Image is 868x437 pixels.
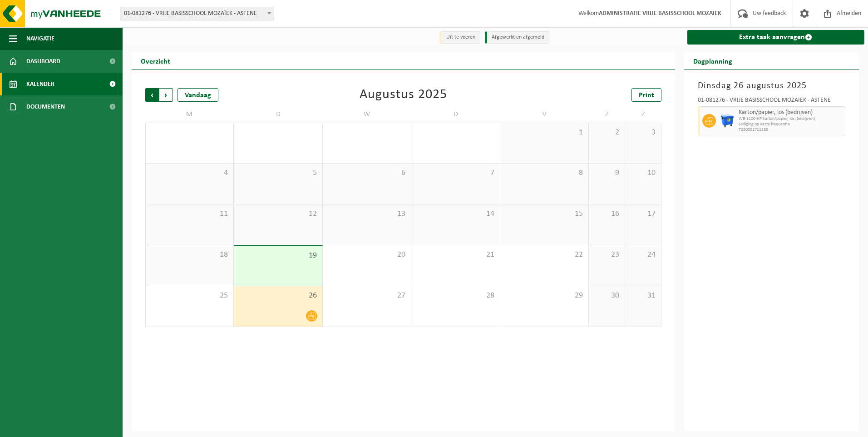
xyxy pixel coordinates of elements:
[630,250,656,260] span: 24
[505,168,584,178] span: 8
[238,209,317,219] span: 12
[120,7,274,20] span: 01-081276 - VRIJE BASISSCHOOL MOZAÏEK - ASTENE
[720,114,734,128] img: WB-1100-HPE-BE-01
[505,128,584,138] span: 1
[416,209,495,219] span: 14
[593,168,620,178] span: 9
[145,88,159,102] span: Vorige
[500,106,589,123] td: V
[327,209,406,219] span: 13
[739,127,843,133] span: T250001711385
[416,291,495,301] span: 28
[439,31,480,44] li: Uit te voeren
[593,209,620,219] span: 16
[234,106,322,123] td: D
[360,88,447,102] div: Augustus 2025
[630,291,656,301] span: 31
[327,168,406,178] span: 6
[411,106,500,123] td: D
[150,250,229,260] span: 18
[599,10,721,17] strong: ADMINISTRATIE VRIJE BASISSCHOOL MOZAIEK
[625,106,661,123] td: Z
[505,250,584,260] span: 22
[739,116,843,122] span: WB-1100-HP karton/papier, los (bedrijven)
[416,168,495,178] span: 7
[159,88,173,102] span: Volgende
[323,106,411,123] td: W
[593,128,620,138] span: 2
[684,52,741,70] h2: Dagplanning
[26,27,54,50] span: Navigatie
[485,31,549,44] li: Afgewerkt en afgemeld
[630,209,656,219] span: 17
[698,79,846,93] h3: Dinsdag 26 augustus 2025
[178,88,218,102] div: Vandaag
[327,291,406,301] span: 27
[593,291,620,301] span: 30
[639,92,654,99] span: Print
[26,50,60,73] span: Dashboard
[739,109,843,116] span: Karton/papier, los (bedrijven)
[631,88,661,102] a: Print
[739,122,843,127] span: Lediging op vaste frequentie
[238,251,317,261] span: 19
[145,106,234,123] td: M
[150,209,229,219] span: 11
[416,250,495,260] span: 21
[698,97,846,106] div: 01-081276 - VRIJE BASISSCHOOL MOZAÏEK - ASTENE
[505,209,584,219] span: 15
[238,291,317,301] span: 26
[687,30,865,45] a: Extra taak aanvragen
[505,291,584,301] span: 29
[132,52,179,70] h2: Overzicht
[26,95,65,118] span: Documenten
[238,168,317,178] span: 5
[589,106,625,123] td: Z
[630,128,656,138] span: 3
[150,168,229,178] span: 4
[120,7,274,20] span: 01-081276 - VRIJE BASISSCHOOL MOZAÏEK - ASTENE
[630,168,656,178] span: 10
[26,73,54,95] span: Kalender
[593,250,620,260] span: 23
[150,291,229,301] span: 25
[327,250,406,260] span: 20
